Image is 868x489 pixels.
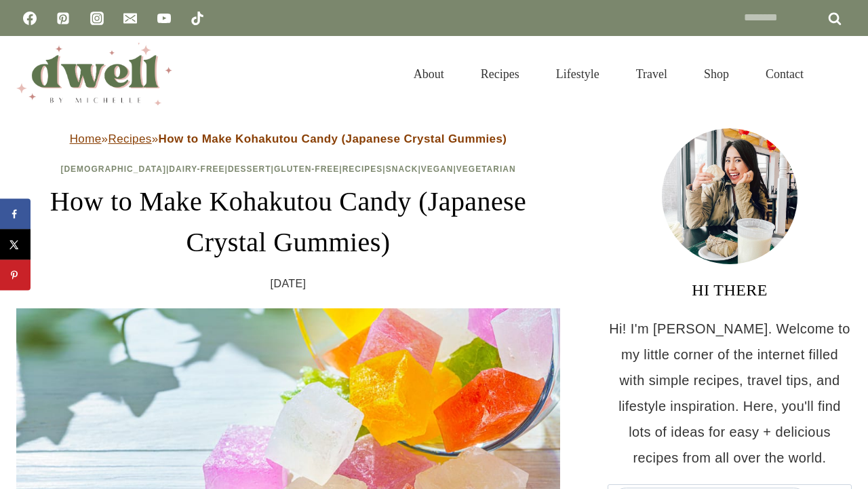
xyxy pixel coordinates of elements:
[421,164,454,174] a: Vegan
[462,50,538,98] a: Recipes
[747,50,822,98] a: Contact
[184,5,211,32] a: TikTok
[342,164,383,174] a: Recipes
[228,164,271,174] a: Dessert
[50,5,77,32] a: Pinterest
[83,5,111,32] a: Instagram
[395,50,462,98] a: About
[395,50,822,98] nav: Primary Navigation
[686,50,747,98] a: Shop
[16,43,172,105] img: DWELL by michelle
[60,164,515,174] span: | | | | | | |
[159,132,507,145] strong: How to Make Kohakutou Candy (Japanese Crystal Gummies)
[60,164,166,174] a: [DEMOGRAPHIC_DATA]
[456,164,516,174] a: Vegetarian
[16,5,43,32] a: Facebook
[108,132,151,145] a: Recipes
[618,50,686,98] a: Travel
[169,164,224,174] a: Dairy-Free
[386,164,418,174] a: Snack
[16,181,560,263] h1: How to Make Kohakutou Candy (Japanese Crystal Gummies)
[608,278,852,302] h3: HI THERE
[271,274,307,294] time: [DATE]
[274,164,339,174] a: Gluten-Free
[608,316,852,471] p: Hi! I'm [PERSON_NAME]. Welcome to my little corner of the internet filled with simple recipes, tr...
[70,132,102,145] a: Home
[151,5,178,32] a: YouTube
[829,62,852,86] button: View Search Form
[538,50,618,98] a: Lifestyle
[70,132,507,145] span: » »
[117,5,144,32] a: Email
